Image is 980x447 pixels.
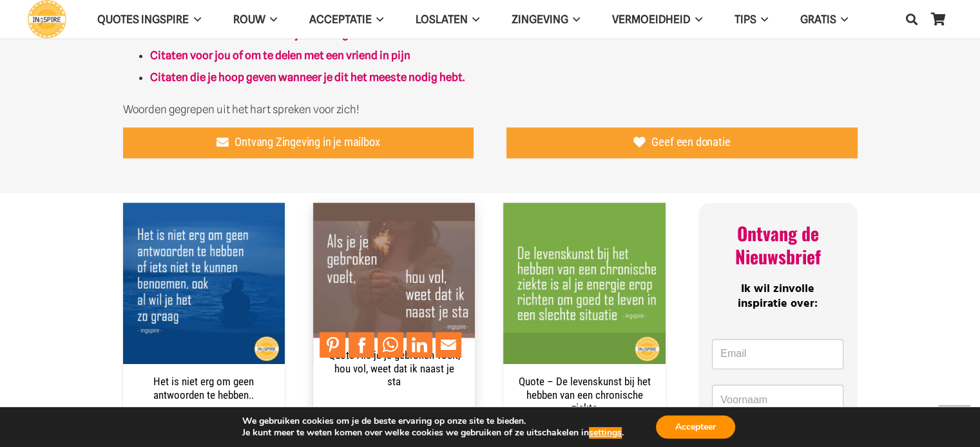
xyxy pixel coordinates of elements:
span: GRATIS Menu [836,3,848,35]
span: Geef een donatie [651,136,730,150]
a: Share to LinkedIn [407,332,432,358]
a: AcceptatieAcceptatie Menu [293,3,399,36]
span: Ontvang Zingeving in je mailbox [235,136,380,150]
a: VERMOEIDHEIDVERMOEIDHEID Menu [596,3,718,36]
a: Quote Als je je gebroken voelt, hou vol, weet dat ik naast je sta [329,349,460,388]
a: Terug naar top [938,405,970,437]
span: Ik wil zinvolle inspiratie over: [738,280,818,313]
a: Share to Facebook [349,332,374,358]
p: Je kunt meer te weten komen over welke cookies we gebruiken of ze uitschakelen in . [242,427,624,439]
span: Loslaten Menu [468,3,479,35]
button: Accepteer [656,415,735,439]
a: Mail to Email This [436,332,461,358]
a: Quote Als je je gebroken voelt, hou vol, weet dat ik naast je sta [313,203,475,364]
a: Het is niet erg om geen antwoorden te hebben.. [153,375,254,401]
img: Quote moeilijke tijden: Als je je gebroken voelt, hou vol, weet dat ik naast je sta | citaat ings... [313,203,475,364]
a: Ontvang Zingeving in je mailbox [123,127,474,158]
span: Zingeving Menu [568,3,580,35]
a: Pin to Pinterest [320,332,345,358]
li: WhatsApp [378,332,407,358]
a: ROUWROUW Menu [216,3,293,36]
a: Geef een donatie [506,127,858,158]
a: LoslatenLoslaten Menu [399,3,495,36]
li: Facebook [349,332,378,358]
span: GRATIS [800,13,836,26]
img: De levenskunst bij het hebben van een chronische ziekte is al je energie erop richten om een goed... [503,203,665,364]
span: Zingeving [512,13,568,26]
li: Pinterest [320,332,349,358]
a: Citaten voor jou of om te delen met een vriend in pijn [150,49,410,62]
a: Quote – De levenskunst bij het hebben van een chronische ziekte [519,375,651,414]
span: ROUW [233,13,265,26]
li: Email This [436,332,465,358]
span: Acceptatie Menu [372,3,383,35]
span: Loslaten [416,13,468,26]
a: Citaten die je hoop geven wanneer je dit het meeste nodig hebt. [150,71,465,84]
img: Het is niet erg om geen antwoorden te hebben of iets niet te kunnen benoemen, ook al wil je het z... [123,203,285,364]
button: settings [589,427,622,439]
a: Citaten voor steun als steuntje in de rug [150,28,349,41]
a: Share to WhatsApp [378,332,403,358]
span: TIPS [734,13,756,26]
span: QUOTES INGSPIRE Menu [189,3,200,35]
input: Email [712,339,843,370]
span: VERMOEIDHEID Menu [690,3,702,35]
a: Zoeken [899,3,925,35]
span: TIPS Menu [756,3,767,35]
p: Woorden gegrepen uit het hart spreken voor zich! [123,102,858,118]
a: QUOTES INGSPIREQUOTES INGSPIRE Menu [81,3,216,36]
span: QUOTES INGSPIRE [97,13,189,26]
a: GRATISGRATIS Menu [784,3,864,36]
span: VERMOEIDHEID [612,13,690,26]
li: LinkedIn [407,332,436,358]
a: Quote – De levenskunst bij het hebben van een chronische ziekte [503,203,665,364]
span: Acceptatie [309,13,372,26]
a: TIPSTIPS Menu [718,3,783,36]
span: Ontvang de Nieuwsbrief [735,220,821,269]
a: Het is niet erg om geen antwoorden te hebben.. [123,203,285,364]
input: Voornaam [712,385,843,415]
span: ROUW Menu [265,3,276,35]
a: ZingevingZingeving Menu [495,3,596,36]
p: We gebruiken cookies om je de beste ervaring op onze site te bieden. [242,415,624,427]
